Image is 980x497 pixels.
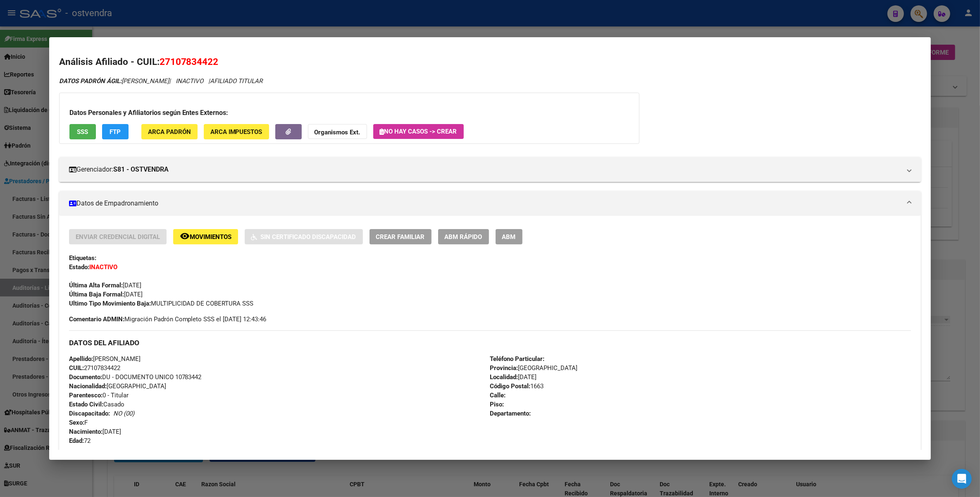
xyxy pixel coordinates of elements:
[69,282,123,289] strong: Última Alta Formal:
[69,198,901,208] mat-panel-title: Datos de Empadronamiento
[69,364,84,372] strong: CUIL:
[69,401,124,408] span: Casado
[69,300,254,307] span: MULTIPLICIDAD DE COBERTURA SSS
[190,233,231,241] span: Movimientos
[69,355,93,363] strong: Apellido:
[69,428,121,435] span: [DATE]
[69,291,124,298] strong: Última Baja Formal:
[308,124,367,139] button: Organismos Ext.
[69,419,88,426] span: F
[69,437,84,444] strong: Edad:
[204,124,269,139] button: ARCA Impuestos
[69,373,102,381] strong: Documento:
[69,382,166,390] span: [GEOGRAPHIC_DATA]
[438,229,489,244] button: ABM Rápido
[490,373,518,381] strong: Localidad:
[490,382,530,390] strong: Código Postal:
[69,419,84,426] strong: Sexo:
[77,128,88,136] span: SSS
[490,364,577,372] span: [GEOGRAPHIC_DATA]
[69,254,96,262] strong: Etiquetas:
[490,382,544,390] span: 1663
[69,392,129,399] span: 0 - Titular
[490,401,504,408] strong: Piso:
[380,128,457,135] span: No hay casos -> Crear
[69,300,151,307] strong: Ultimo Tipo Movimiento Baja:
[160,56,219,67] span: 27107834422
[148,128,191,136] span: ARCA Padrón
[373,124,464,139] button: No hay casos -> Crear
[69,124,96,139] button: SSS
[210,77,263,85] span: AFILIADO TITULAR
[69,382,107,390] strong: Nacionalidad:
[496,229,522,244] button: ABM
[59,77,169,85] span: [PERSON_NAME]
[445,233,482,241] span: ABM Rápido
[490,410,531,417] strong: Departamento:
[376,233,425,241] span: Crear Familiar
[490,392,505,399] strong: Calle:
[69,401,103,408] strong: Estado Civil:
[69,364,120,372] span: 27107834422
[59,77,263,85] i: | INACTIVO |
[76,233,160,241] span: Enviar Credencial Digital
[113,410,134,417] i: NO (00)
[69,229,167,244] button: Enviar Credencial Digital
[59,77,122,85] strong: DATOS PADRÓN ÁGIL:
[110,128,121,136] span: FTP
[69,108,629,118] h3: Datos Personales y Afiliatorios según Entes Externos:
[315,129,360,136] strong: Organismos Ext.
[69,428,103,435] strong: Nacimiento:
[490,355,544,363] strong: Teléfono Particular:
[173,229,238,244] button: Movimientos
[261,233,356,241] span: Sin Certificado Discapacidad
[502,233,516,241] span: ABM
[59,55,921,69] h2: Análisis Afiliado - CUIL:
[59,157,921,182] mat-expansion-panel-header: Gerenciador:S81 - OSTVENDRA
[69,165,901,174] mat-panel-title: Gerenciador:
[69,315,267,324] span: Migración Padrón Completo SSS el [DATE] 12:43:46
[69,315,124,323] strong: Comentario ADMIN:
[102,124,129,139] button: FTP
[59,191,921,216] mat-expansion-panel-header: Datos de Empadronamiento
[245,229,363,244] button: Sin Certificado Discapacidad
[69,355,141,363] span: [PERSON_NAME]
[69,263,89,271] strong: Estado:
[952,469,972,489] div: Open Intercom Messenger
[370,229,432,244] button: Crear Familiar
[113,165,169,174] strong: S81 - OSTVENDRA
[69,282,141,289] span: [DATE]
[69,373,202,381] span: DU - DOCUMENTO UNICO 10783442
[89,263,117,271] strong: INACTIVO
[180,231,190,241] mat-icon: remove_red_eye
[69,392,103,399] strong: Parentesco:
[69,437,91,444] span: 72
[69,291,143,298] span: [DATE]
[69,410,110,417] strong: Discapacitado:
[210,128,262,136] span: ARCA Impuestos
[141,124,198,139] button: ARCA Padrón
[69,338,911,347] h3: DATOS DEL AFILIADO
[490,373,536,381] span: [DATE]
[490,364,518,372] strong: Provincia:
